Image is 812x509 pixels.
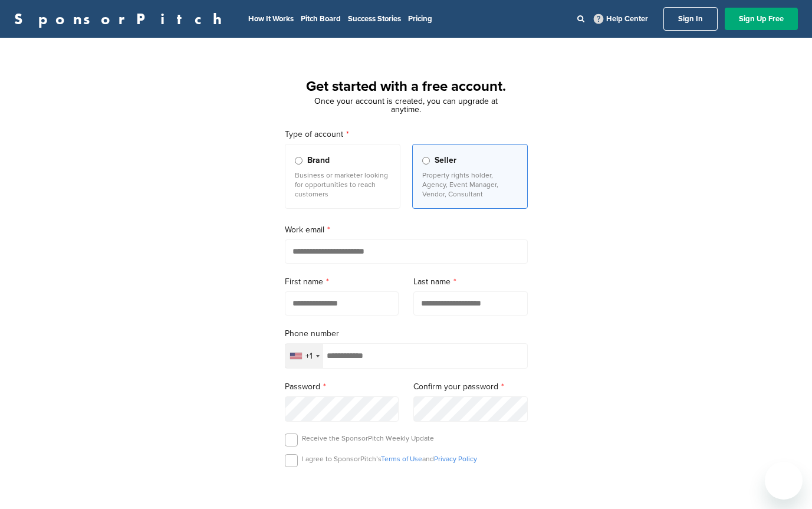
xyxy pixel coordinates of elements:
[302,454,477,464] p: I agree to SponsorPitch’s and
[295,170,390,199] p: Business or marketer looking for opportunities to reach customers
[765,462,803,500] iframe: Button to launch messaging window
[348,14,401,24] a: Success Stories
[285,327,528,340] label: Phone number
[381,455,422,463] a: Terms of Use
[725,8,798,30] a: Sign Up Free
[413,380,528,393] label: Confirm your password
[285,224,528,237] label: Work email
[301,14,341,24] a: Pitch Board
[271,76,542,97] h1: Get started with a free account.
[413,275,528,288] label: Last name
[14,11,229,27] a: SponsorPitch
[663,7,718,31] a: Sign In
[302,434,434,443] p: Receive the SponsorPitch Weekly Update
[435,154,456,167] span: Seller
[314,96,498,114] span: Once your account is created, you can upgrade at anytime.
[285,380,399,393] label: Password
[422,157,430,165] input: Seller Property rights holder, Agency, Event Manager, Vendor, Consultant
[307,154,330,167] span: Brand
[591,12,650,26] a: Help Center
[305,352,313,360] div: +1
[248,14,294,24] a: How It Works
[285,275,399,288] label: First name
[434,455,477,463] a: Privacy Policy
[422,170,518,199] p: Property rights holder, Agency, Event Manager, Vendor, Consultant
[408,14,432,24] a: Pricing
[285,128,528,141] label: Type of account
[295,157,303,165] input: Brand Business or marketer looking for opportunities to reach customers
[285,344,323,368] div: Selected country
